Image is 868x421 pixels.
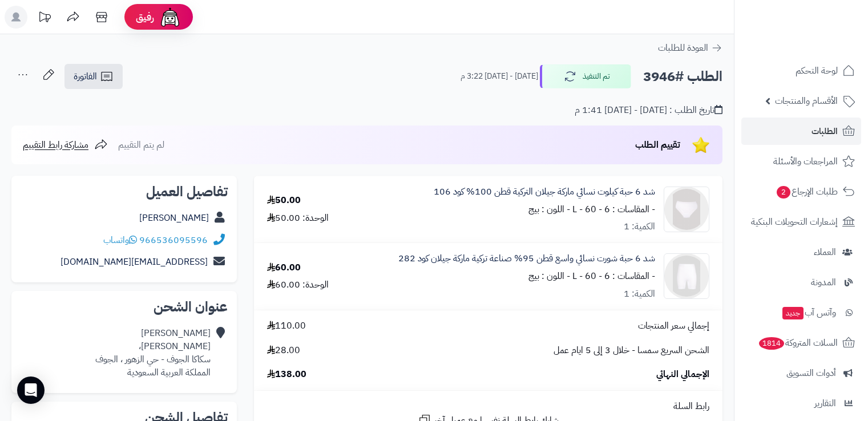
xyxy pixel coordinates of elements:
[741,178,861,205] a: طلبات الإرجاع2
[398,252,655,265] a: شد 6 حبة شورت نسائي واسع قطن 95% صناعة تركية ماركة جيلان كود 282
[741,148,861,175] a: المراجعات والأسئلة
[434,185,655,199] a: شد 6 حبة كيلوت نسائي ماركة جيلان التركية قطن 100% كود 106
[528,203,570,216] small: - اللون : بيج
[758,335,838,351] span: السلات المتروكة
[60,255,208,269] a: [EMAIL_ADDRESS][DOMAIN_NAME]
[777,186,790,199] span: 2
[638,319,709,333] span: إجمالي سعر المنتجات
[656,368,709,381] span: الإجمالي النهائي
[781,305,836,321] span: وآتس آب
[136,10,154,24] span: رفيق
[775,93,838,109] span: الأقسام والمنتجات
[786,365,836,381] span: أدوات التسويق
[811,274,836,290] span: المدونة
[812,123,838,139] span: الطلبات
[759,337,784,350] span: 1814
[664,253,709,299] img: 1755187596-282-1-90x90.png
[741,390,861,417] a: التقارير
[554,344,709,357] span: الشحن السريع سمسا - خلال 3 إلى 5 ايام عمل
[741,359,861,387] a: أدوات التسويق
[572,203,655,216] small: - المقاسات : L - 60 - 6
[773,153,838,169] span: المراجعات والأسئلة
[528,269,570,283] small: - اللون : بيج
[741,269,861,296] a: المدونة
[17,377,45,404] div: Open Intercom Messenger
[267,368,306,381] span: 138.00
[741,208,861,236] a: إشعارات التحويلات البنكية
[664,187,709,232] img: 1755165201-106-1%20(1)-90x90.png
[267,278,329,292] div: الوحدة: 60.00
[103,233,137,247] a: واتساب
[259,400,718,413] div: رابط السلة
[540,64,631,88] button: تم التنفيذ
[624,288,655,301] div: الكمية: 1
[267,212,329,225] div: الوحدة: 50.00
[741,329,861,357] a: السلات المتروكة1814
[635,138,680,152] span: تقييم الطلب
[23,138,108,152] a: مشاركة رابط التقييم
[118,138,164,152] span: لم يتم التقييم
[21,300,228,314] h2: عنوان الشحن
[572,269,655,283] small: - المقاسات : L - 60 - 6
[267,319,306,333] span: 110.00
[741,238,861,266] a: العملاء
[814,395,836,411] span: التقارير
[139,211,209,225] a: [PERSON_NAME]
[139,233,208,247] a: 966536095596
[267,344,300,357] span: 28.00
[159,6,181,29] img: ai-face.png
[64,64,123,89] a: الفاتورة
[741,299,861,326] a: وآتس آبجديد
[267,194,301,207] div: 50.00
[658,41,708,55] span: العودة للطلبات
[751,214,838,230] span: إشعارات التحويلات البنكية
[741,57,861,84] a: لوحة التحكم
[21,185,228,199] h2: تفاصيل العميل
[782,307,804,319] span: جديد
[741,118,861,145] a: الطلبات
[30,6,59,31] a: تحديثات المنصة
[267,261,301,274] div: 60.00
[624,220,655,233] div: الكمية: 1
[575,104,722,117] div: تاريخ الطلب : [DATE] - [DATE] 1:41 م
[796,63,838,79] span: لوحة التحكم
[74,70,97,83] span: الفاتورة
[461,71,538,82] small: [DATE] - [DATE] 3:22 م
[776,184,838,200] span: طلبات الإرجاع
[643,65,722,88] h2: الطلب #3946
[814,244,836,260] span: العملاء
[23,138,88,152] span: مشاركة رابط التقييم
[658,41,722,55] a: العودة للطلبات
[95,327,211,379] div: [PERSON_NAME] [PERSON_NAME]، سكاكا الجوف - حي الزهور ، الجوف المملكة العربية السعودية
